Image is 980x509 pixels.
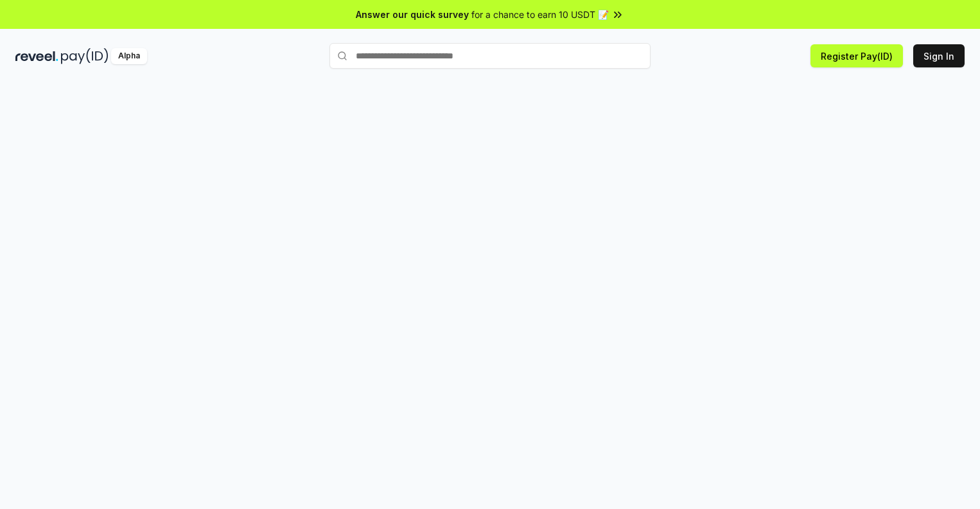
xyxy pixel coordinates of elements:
[471,8,609,21] span: for a chance to earn 10 USDT 📝
[356,8,469,21] span: Answer our quick survey
[111,48,147,64] div: Alpha
[15,48,58,64] img: reveel_dark
[61,48,109,64] img: pay_id
[810,44,903,67] button: Register Pay(ID)
[913,44,965,67] button: Sign In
